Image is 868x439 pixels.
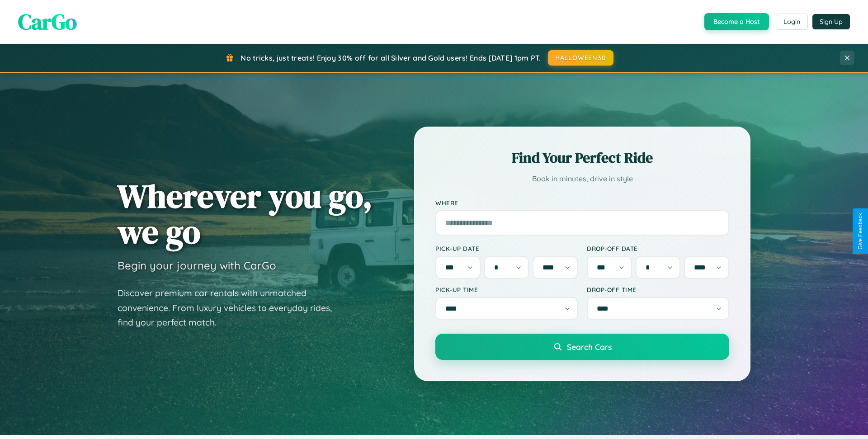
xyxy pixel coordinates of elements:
[776,14,808,30] button: Login
[118,178,373,250] h1: Wherever you go, we go
[812,14,850,29] button: Sign Up
[118,259,276,272] h3: Begin your journey with CarGo
[435,172,729,185] p: Book in minutes, drive in style
[435,199,729,207] label: Where
[587,286,729,293] label: Drop-off Time
[18,7,77,37] span: CarGo
[435,245,578,252] label: Pick-up Date
[241,53,541,62] span: No tricks, just treats! Enjoy 30% off for all Silver and Gold users! Ends [DATE] 1pm PT.
[704,13,769,30] button: Become a Host
[435,286,578,293] label: Pick-up Time
[857,213,863,250] div: Give Feedback
[548,50,613,66] button: HALLOWEEN30
[435,334,729,360] button: Search Cars
[587,245,729,252] label: Drop-off Date
[567,342,612,352] span: Search Cars
[435,148,729,168] h2: Find Your Perfect Ride
[118,286,344,330] p: Discover premium car rentals with unmatched convenience. From luxury vehicles to everyday rides, ...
